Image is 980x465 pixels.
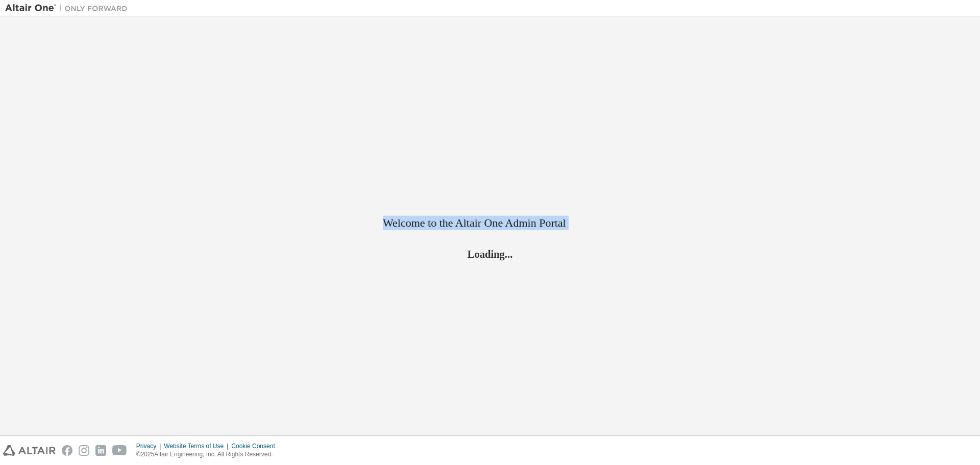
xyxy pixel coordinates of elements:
h2: Loading... [383,247,597,260]
h2: Welcome to the Altair One Admin Portal [383,216,597,230]
img: facebook.svg [62,445,72,456]
img: linkedin.svg [95,445,106,456]
p: © 2025 Altair Engineering, Inc. All Rights Reserved. [136,450,281,459]
img: altair_logo.svg [3,445,56,456]
img: youtube.svg [112,445,127,456]
img: Altair One [5,3,133,13]
div: Cookie Consent [231,442,281,450]
img: instagram.svg [79,445,89,456]
div: Website Terms of Use [164,442,231,450]
div: Privacy [136,442,164,450]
